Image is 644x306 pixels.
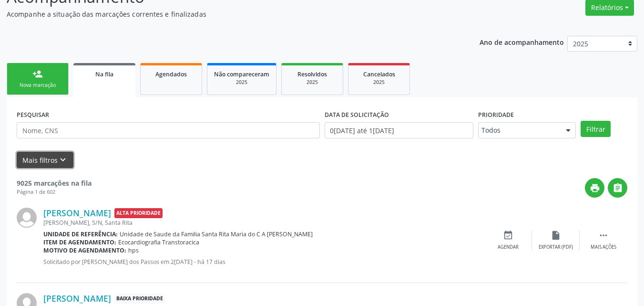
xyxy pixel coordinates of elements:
[325,107,389,122] label: DATA DE SOLICITAÇÃO
[43,230,118,238] b: Unidade de referência:
[32,69,43,79] div: person_add
[43,258,484,266] p: Solicitado por [PERSON_NAME] dos Passos em 2[DATE] - há 17 dias
[17,188,92,196] div: Página 1 de 602
[598,230,609,241] i: 
[613,183,623,193] i: 
[43,238,116,246] b: Item de agendamento:
[585,178,604,198] button: print
[363,70,395,78] span: Cancelados
[503,230,513,241] i: event_available
[355,79,403,86] div: 2025
[14,82,61,89] div: Nova marcação
[481,126,556,135] span: Todos
[43,246,126,254] b: Motivo de agendamento:
[114,208,163,218] span: Alta Prioridade
[590,183,600,193] i: print
[480,36,564,48] p: Ano de acompanhamento
[58,155,68,165] i: keyboard_arrow_down
[297,70,327,78] span: Resolvidos
[17,179,92,188] strong: 9025 marcações na fila
[17,152,73,169] button: Mais filtroskeyboard_arrow_down
[591,244,616,251] div: Mais ações
[214,70,269,78] span: Não compareceram
[17,208,37,228] img: img
[214,79,269,86] div: 2025
[95,70,113,78] span: Na fila
[288,79,336,86] div: 2025
[581,121,611,137] button: Filtrar
[478,107,514,122] label: Prioridade
[114,294,165,304] span: Baixa Prioridade
[551,230,561,241] i: insert_drive_file
[118,238,199,246] span: Ecocardiografia Transtoracica
[43,219,484,227] div: [PERSON_NAME], S/N, Santa Rita
[17,122,320,138] input: Nome, CNS
[498,244,519,251] div: Agendar
[608,178,627,198] button: 
[155,70,187,78] span: Agendados
[43,293,111,304] a: [PERSON_NAME]
[120,230,313,238] span: Unidade de Saude da Familia Santa Rita Maria do C A [PERSON_NAME]
[43,208,111,218] a: [PERSON_NAME]
[539,244,573,251] div: Exportar (PDF)
[325,122,474,138] input: Selecione um intervalo
[7,9,448,19] p: Acompanhe a situação das marcações correntes e finalizadas
[128,246,139,254] span: hps
[17,107,49,122] label: PESQUISAR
